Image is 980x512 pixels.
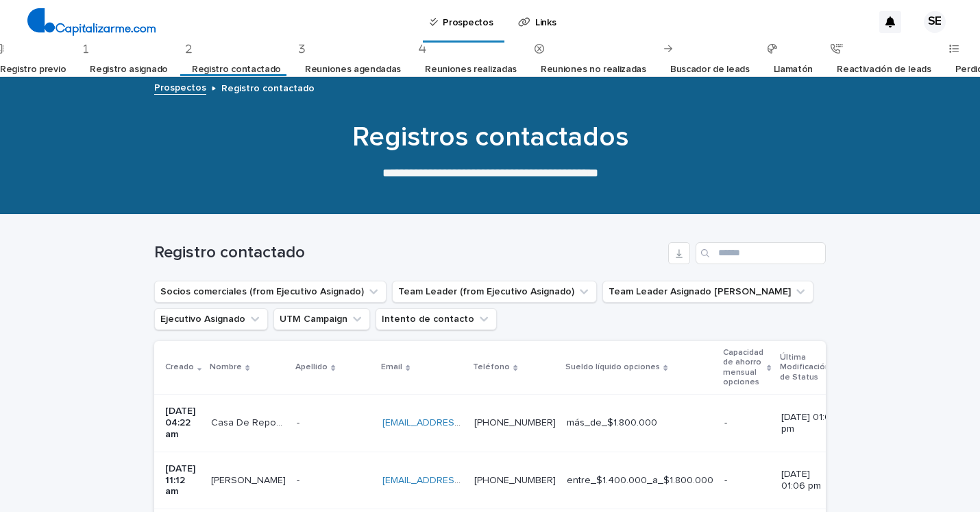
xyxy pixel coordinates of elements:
[602,281,813,303] button: Team Leader Asignado LLamados
[381,360,402,375] p: Email
[154,121,826,154] h1: Registros contactados
[165,406,200,440] p: [DATE] 04:22 am
[192,54,281,86] a: Registro contactado
[474,418,556,428] a: [PHONE_NUMBER]
[567,417,713,429] p: más_de_$1.800.000
[211,415,289,429] p: Casa De Reposo Los Naranjos
[297,415,302,429] p: -
[376,308,497,330] button: Intento de contacto
[154,243,663,263] h1: Registro contactado
[474,476,556,485] a: [PHONE_NUMBER]
[273,308,370,330] button: UTM Campaign
[774,54,813,86] a: Llamatón
[27,8,156,36] img: 4arMvv9wSvmHTHbXwTim
[565,360,660,375] p: Sueldo líquido opciones
[297,472,302,487] p: -
[473,360,510,375] p: Teléfono
[221,80,315,95] p: Registro contactado
[780,350,830,385] p: Última Modificación de Status
[210,360,242,375] p: Nombre
[305,54,401,86] a: Reuniones agendadas
[781,412,836,435] p: [DATE] 01:08 pm
[211,472,289,487] p: [PERSON_NAME]
[425,54,517,86] a: Reuniones realizadas
[724,475,770,487] p: -
[382,418,537,428] a: [EMAIL_ADDRESS][DOMAIN_NAME]
[781,469,836,492] p: [DATE] 01:06 pm
[154,79,206,95] a: Prospectos
[670,54,750,86] a: Buscador de leads
[567,475,713,487] p: entre_$1.400.000_a_$1.800.000
[723,345,763,391] p: Capacidad de ahorro mensual opciones
[154,281,387,303] button: Socios comerciales (from Ejecutivo Asignado)
[165,463,200,498] p: [DATE] 11:12 am
[696,242,826,264] input: Search
[724,417,770,429] p: -
[924,11,946,33] div: SE
[382,476,537,485] a: [EMAIL_ADDRESS][DOMAIN_NAME]
[837,54,931,86] a: Reactivación de leads
[165,360,194,375] p: Creado
[90,54,168,86] a: Registro asignado
[392,281,597,303] button: Team Leader (from Ejecutivo Asignado)
[154,308,268,330] button: Ejecutivo Asignado
[541,54,646,86] a: Reuniones no realizadas
[295,360,328,375] p: Apellido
